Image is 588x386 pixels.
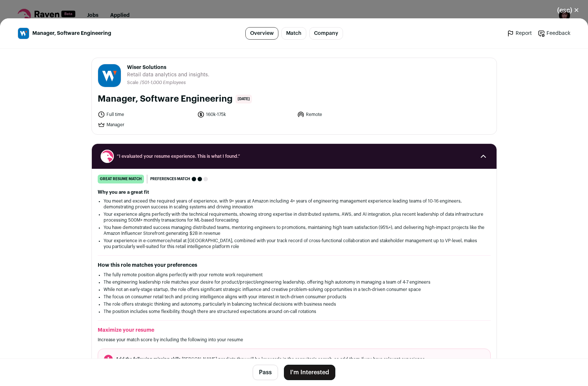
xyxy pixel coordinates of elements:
li: You meet and exceed the required years of experience, with 9+ years at Amazon including 4+ years ... [104,198,485,210]
button: Close modal [548,2,588,18]
button: Pass [253,365,278,380]
li: Your experience aligns perfectly with the technical requirements, showing strong expertise in dis... [104,211,485,223]
li: The position includes some flexibility, though there are structured expectations around on-call r... [104,309,485,314]
span: Manager, Software Engineering [32,30,111,37]
a: Match [281,27,306,40]
div: great resume match [98,175,144,183]
h2: How this role matches your preferences [98,262,491,269]
li: The engineering leadership role matches your desire for product/project/engineering leadership, o... [104,279,485,285]
span: 1 [104,355,113,364]
img: 841895ecb9f623205df3cd87b3167cc86ffb3be2148e55013dcd5d9316eaa349.jpg [98,64,121,87]
span: 501-1,000 Employees [142,80,186,85]
li: / [140,80,186,85]
h1: Manager, Software Engineering [98,93,232,105]
li: The role offers strategic thinking and autonomy, particularly in balancing technical decisions wi... [104,301,485,307]
li: Your experience in e-commerce/retail at [GEOGRAPHIC_DATA], combined with your track record of cro... [104,238,485,250]
span: “I evaluated your resume experience. This is what I found.” [117,153,472,159]
li: While not an early-stage startup, the role offers significant strategic influence and creative pr... [104,287,485,292]
a: Overview [245,27,278,40]
li: 160k-175k [197,111,293,118]
span: Add the following missing skills. [116,357,182,361]
span: [DATE] [235,95,252,103]
li: Scale [127,80,140,85]
li: The focus on consumer retail tech and pricing intelligence aligns with your interest in tech-driv... [104,294,485,300]
li: Remote [297,111,393,118]
button: I'm Interested [284,365,335,380]
li: You have demonstrated success managing distributed teams, mentoring engineers to promotions, main... [104,225,485,236]
h2: Maximize your resume [98,327,491,334]
li: The fully remote position aligns perfectly with your remote work requirement [104,272,485,278]
a: Feedback [538,30,570,37]
span: Wiser Solutions [127,64,209,71]
a: Report [507,30,532,37]
h2: Why you are a great fit [98,189,491,195]
img: 841895ecb9f623205df3cd87b3167cc86ffb3be2148e55013dcd5d9316eaa349.jpg [18,28,29,39]
span: Preferences match [150,175,190,183]
li: Manager [98,121,193,128]
p: Increase your match score by including the following into your resume [98,337,491,343]
a: Company [309,27,343,40]
span: Retail data analytics and insights. [127,71,209,79]
span: [PERSON_NAME] predicts they will be keywords in the recruiter's search, so add them if you have r... [116,356,426,362]
li: Full time [98,111,193,118]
